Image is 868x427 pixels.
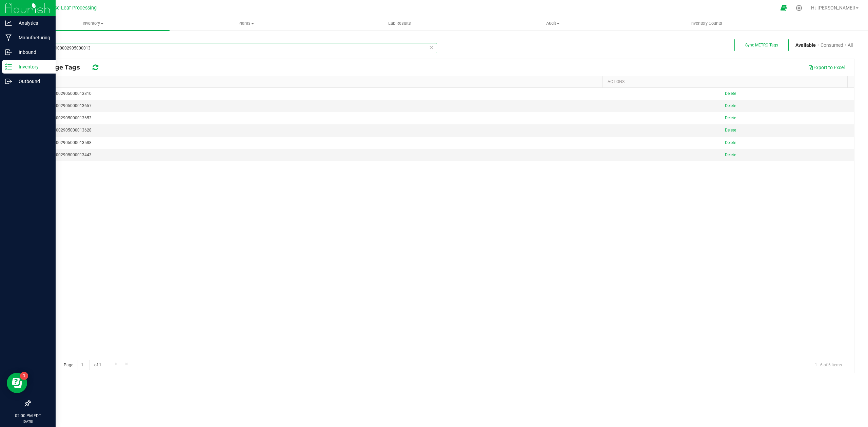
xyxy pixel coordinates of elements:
[3,419,53,424] p: [DATE]
[35,64,87,71] span: Package Tags
[745,43,778,47] span: Sync METRC Tags
[811,5,855,11] span: Hi, [PERSON_NAME]!
[34,140,603,146] div: 1A4070100002905000013588
[725,140,736,145] a: Delete
[429,43,434,52] span: Clear
[5,63,12,70] inline-svg: Inventory
[795,42,816,49] a: Available
[34,152,603,158] div: 1A4070100002905000013443
[848,42,853,49] a: All
[821,42,843,49] a: Consumed
[379,20,420,26] span: Lab Results
[12,48,53,56] p: Inbound
[725,91,736,96] a: Delete
[78,360,90,370] input: 1
[5,49,12,56] inline-svg: Inbound
[323,16,476,30] a: Lab Results
[12,77,53,85] p: Outbound
[12,19,53,27] p: Analytics
[795,5,803,11] div: Manage settings
[5,78,12,85] inline-svg: Outbound
[30,43,437,53] input: Search by Tag Number...
[725,128,736,133] a: Delete
[16,16,170,30] a: Inventory
[608,79,845,84] a: ACTIONS
[42,5,97,11] span: Purpose Leaf Processing
[725,116,736,120] a: Delete
[7,373,27,393] iframe: Resource center
[725,152,736,157] a: Delete
[12,34,53,42] p: Manufacturing
[5,20,12,26] inline-svg: Analytics
[476,20,629,26] span: Audit
[58,360,107,370] span: Page of 1
[12,63,53,71] p: Inventory
[20,372,28,380] iframe: Resource center unread badge
[734,39,789,51] button: Sync METRC Tags
[804,62,849,73] button: Export to Excel
[170,20,322,26] span: Plants
[170,16,323,30] a: Plants
[476,16,629,30] a: Audit
[16,20,170,26] span: Inventory
[809,360,847,370] span: 1 - 6 of 6 items
[34,127,603,134] div: 1A4070100002905000013628
[3,413,53,419] p: 02:00 PM EDT
[630,16,783,30] a: Inventory Counts
[5,34,12,41] inline-svg: Manufacturing
[34,90,603,97] div: 1A4070100002905000013810
[34,115,603,121] div: 1A4070100002905000013653
[725,103,736,108] a: Delete
[776,1,791,15] span: Open Ecommerce Menu
[681,20,731,26] span: Inventory Counts
[34,103,603,109] div: 1A4070100002905000013657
